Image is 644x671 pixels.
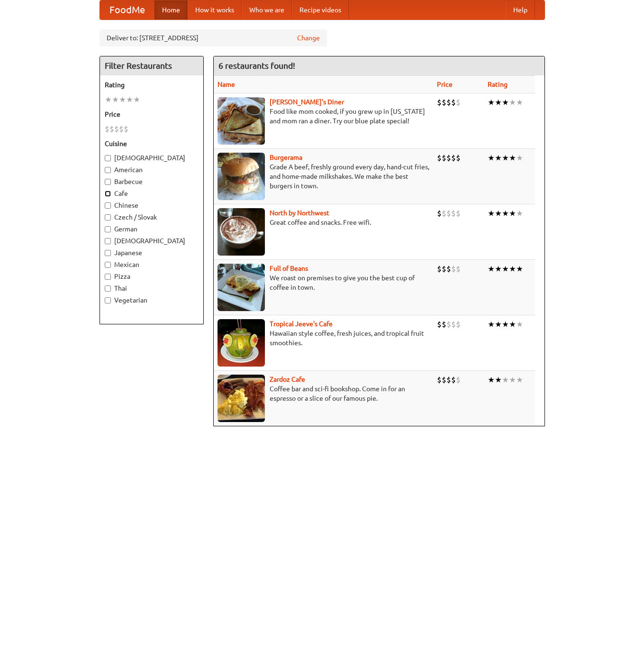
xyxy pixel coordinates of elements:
[270,320,333,328] a: Tropical Jeeve's Cafe
[502,319,509,330] li: ★
[105,274,111,280] input: Pizza
[451,208,456,219] li: $
[105,212,199,222] label: Czech / Slovak
[218,264,265,311] img: beans.jpg
[105,80,199,90] h5: Rating
[488,264,495,274] li: ★
[437,81,453,88] a: Price
[105,284,199,293] label: Thai
[105,224,199,234] label: German
[488,153,495,163] li: ★
[105,201,199,210] label: Chinese
[270,98,344,106] a: [PERSON_NAME]'s Diner
[218,153,265,200] img: burgerama.jpg
[488,375,495,385] li: ★
[105,167,111,173] input: American
[451,97,456,108] li: $
[451,264,456,274] li: $
[105,214,111,221] input: Czech / Slovak
[451,319,456,330] li: $
[495,319,502,330] li: ★
[516,153,523,163] li: ★
[488,97,495,108] li: ★
[437,208,442,219] li: $
[509,264,516,274] li: ★
[105,165,199,175] label: American
[270,376,305,383] a: Zardoz Cafe
[218,107,429,126] p: Food like mom cooked, if you grew up in [US_STATE] and mom ran a diner. Try our blue plate special!
[297,33,320,43] a: Change
[437,264,442,274] li: $
[218,97,265,145] img: sallys.jpg
[516,208,523,219] li: ★
[154,0,188,19] a: Home
[218,208,265,256] img: north.jpg
[270,154,302,161] a: Burgerama
[509,375,516,385] li: ★
[506,0,535,19] a: Help
[105,297,111,303] input: Vegetarian
[105,202,111,209] input: Chinese
[446,319,451,330] li: $
[114,124,119,134] li: $
[124,124,128,134] li: $
[502,97,509,108] li: ★
[437,97,442,108] li: $
[105,238,111,244] input: [DEMOGRAPHIC_DATA]
[105,260,199,269] label: Mexican
[509,153,516,163] li: ★
[516,319,523,330] li: ★
[218,329,429,348] p: Hawaiian style coffee, fresh juices, and tropical fruit smoothies.
[502,375,509,385] li: ★
[442,264,446,274] li: $
[119,94,126,105] li: ★
[446,375,451,385] li: $
[437,375,442,385] li: $
[218,218,429,227] p: Great coffee and snacks. Free wifi.
[516,375,523,385] li: ★
[112,94,119,105] li: ★
[105,272,199,281] label: Pizza
[105,285,111,292] input: Thai
[218,81,235,88] a: Name
[442,208,446,219] li: $
[100,56,203,75] h4: Filter Restaurants
[456,208,461,219] li: $
[456,319,461,330] li: $
[133,94,140,105] li: ★
[119,124,124,134] li: $
[495,375,502,385] li: ★
[292,0,349,19] a: Recipe videos
[495,153,502,163] li: ★
[516,264,523,274] li: ★
[442,375,446,385] li: $
[509,208,516,219] li: ★
[218,375,265,422] img: zardoz.jpg
[446,153,451,163] li: $
[495,208,502,219] li: ★
[105,226,111,232] input: German
[105,262,111,268] input: Mexican
[126,94,133,105] li: ★
[516,97,523,108] li: ★
[105,250,111,256] input: Japanese
[105,153,199,163] label: [DEMOGRAPHIC_DATA]
[105,179,111,185] input: Barbecue
[446,264,451,274] li: $
[442,153,446,163] li: $
[100,29,327,46] div: Deliver to: [STREET_ADDRESS]
[502,264,509,274] li: ★
[105,189,199,198] label: Cafe
[270,265,308,272] b: Full of Beans
[502,153,509,163] li: ★
[456,153,461,163] li: $
[109,124,114,134] li: $
[270,209,329,217] b: North by Northwest
[456,264,461,274] li: $
[105,139,199,148] h5: Cuisine
[105,155,111,161] input: [DEMOGRAPHIC_DATA]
